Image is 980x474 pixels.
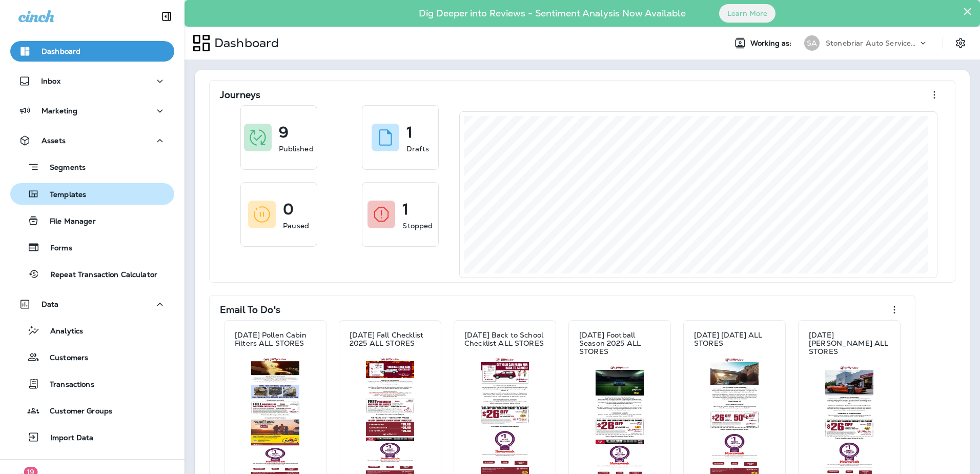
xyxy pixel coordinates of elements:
[40,433,94,443] p: Import Data
[10,130,174,151] button: Assets
[406,144,429,154] p: Drafts
[402,204,409,214] p: 1
[283,221,309,231] p: Paused
[39,407,112,417] p: Customer Groups
[235,331,316,347] p: [DATE] Pollen Cabin Filters ALL STORES
[10,320,174,341] button: Analytics
[809,331,890,355] p: [DATE] [PERSON_NAME] ALL STORES
[220,305,280,315] p: Email To Do's
[10,41,174,62] button: Dashboard
[279,127,289,137] p: 9
[40,270,157,280] p: Repeat Transaction Calculator
[210,35,279,51] p: Dashboard
[406,127,413,137] p: 1
[40,327,83,337] p: Analytics
[10,71,174,91] button: Inbox
[10,183,174,205] button: Templates
[39,190,86,200] p: Templates
[283,204,294,214] p: 0
[220,90,260,100] p: Journeys
[350,331,431,347] p: [DATE] Fall Checklist 2025 ALL STORES
[10,294,174,314] button: Data
[42,107,77,115] p: Marketing
[10,210,174,231] button: File Manager
[152,6,181,27] button: Collapse Sidebar
[39,217,96,227] p: File Manager
[39,163,86,173] p: Segments
[40,244,72,253] p: Forms
[10,400,174,421] button: Customer Groups
[42,300,59,308] p: Data
[826,39,918,47] p: Stonebriar Auto Services Group
[42,136,66,145] p: Assets
[10,263,174,285] button: Repeat Transaction Calculator
[694,331,775,347] p: [DATE] [DATE] ALL STORES
[579,331,660,355] p: [DATE] Football Season 2025 ALL STORES
[951,34,970,52] button: Settings
[41,77,60,85] p: Inbox
[464,331,545,347] p: [DATE] Back to School Checklist ALL STORES
[279,144,314,154] p: Published
[10,346,174,368] button: Customers
[719,4,775,23] button: Learn More
[39,353,88,363] p: Customers
[402,221,433,231] p: Stopped
[10,101,174,121] button: Marketing
[963,3,972,19] button: Close
[10,426,174,448] button: Import Data
[10,156,174,178] button: Segments
[804,35,820,51] div: SA
[750,39,794,48] span: Working as:
[10,373,174,394] button: Transactions
[39,380,94,390] p: Transactions
[42,47,80,55] p: Dashboard
[389,12,716,15] p: Dig Deeper into Reviews - Sentiment Analysis Now Available
[10,236,174,258] button: Forms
